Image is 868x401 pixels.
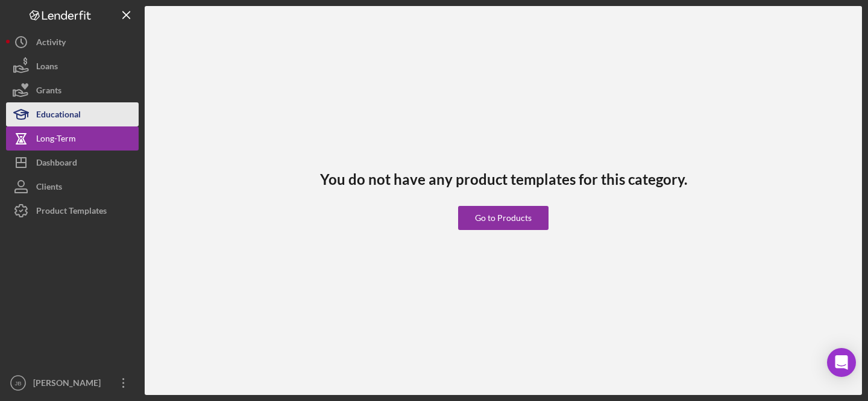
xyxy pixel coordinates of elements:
h3: You do not have any product templates for this category. [320,171,687,188]
button: Activity [6,30,139,54]
button: Dashboard [6,151,139,175]
a: Go to Products [458,188,549,230]
div: Clients [36,175,62,202]
div: Product Templates [36,199,107,226]
button: JB[PERSON_NAME] [6,371,139,395]
button: Go to Products [458,206,549,230]
button: Loans [6,54,139,78]
button: Grants [6,78,139,102]
div: Grants [36,78,61,105]
button: Clients [6,175,139,199]
div: Loans [36,54,58,81]
div: Open Intercom Messenger [827,348,856,377]
div: Go to Products [475,206,532,230]
text: JB [14,380,21,387]
div: Long-Term [36,126,76,154]
div: Dashboard [36,151,77,178]
button: Product Templates [6,199,139,223]
button: Educational [6,102,139,126]
button: Long-Term [6,126,139,151]
div: Activity [36,30,66,57]
div: Educational [36,102,81,129]
div: [PERSON_NAME] [30,371,108,398]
